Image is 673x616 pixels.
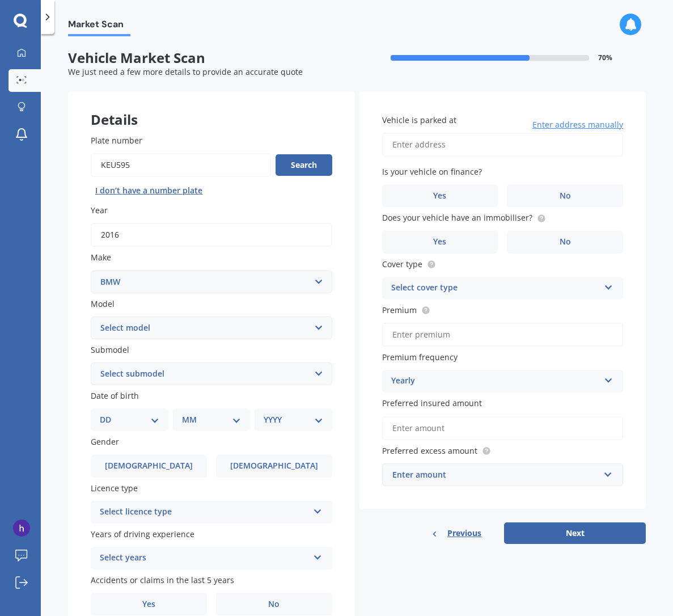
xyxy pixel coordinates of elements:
[268,600,280,609] span: No
[68,50,357,66] span: Vehicle Market Scan
[91,205,108,216] span: Year
[100,505,308,519] div: Select licence type
[382,323,624,347] input: Enter premium
[230,461,318,471] span: [DEMOGRAPHIC_DATA]
[598,54,612,62] span: 70 %
[91,182,207,200] button: I don’t have a number plate
[391,374,600,388] div: Yearly
[68,66,303,77] span: We just need a few more details to provide an accurate quote
[91,344,129,355] span: Submodel
[433,191,446,201] span: Yes
[91,153,271,177] input: Enter plate number
[68,19,130,34] span: Market Scan
[560,237,571,247] span: No
[91,529,194,539] span: Years of driving experience
[91,575,234,585] span: Accidents or claims in the last 5 years
[382,416,624,440] input: Enter amount
[382,166,482,177] span: Is your vehicle on finance?
[382,213,532,223] span: Does your vehicle have an immobiliser?
[504,522,646,544] button: Next
[560,191,571,201] span: No
[91,298,115,309] span: Model
[532,119,623,130] span: Enter address manually
[142,600,155,609] span: Yes
[91,135,142,146] span: Plate number
[382,305,417,315] span: Premium
[276,154,332,176] button: Search
[91,437,119,448] span: Gender
[382,445,477,456] span: Preferred excess amount
[382,352,458,362] span: Premium frequency
[13,520,30,537] img: ACg8ocJuKFbgiKM-PnfWfSg2QKCwnZM7uoQook3f8yXTC8lauWPGtQ=s96-c
[382,259,422,269] span: Cover type
[91,252,111,263] span: Make
[91,223,332,247] input: YYYY
[105,461,193,471] span: [DEMOGRAPHIC_DATA]
[91,390,139,401] span: Date of birth
[91,483,138,493] span: Licence type
[447,525,481,542] span: Previous
[68,91,355,125] div: Details
[100,551,308,565] div: Select years
[433,237,446,247] span: Yes
[392,469,600,481] div: Enter amount
[382,398,482,409] span: Preferred insured amount
[382,115,456,125] span: Vehicle is parked at
[382,133,624,157] input: Enter address
[391,281,600,295] div: Select cover type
